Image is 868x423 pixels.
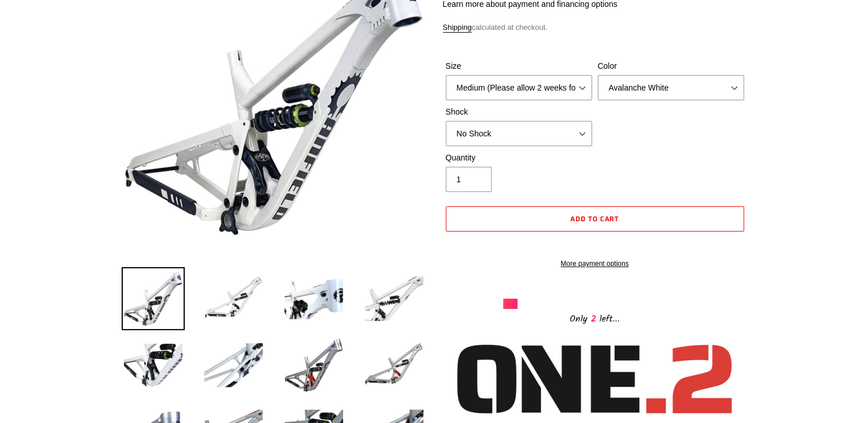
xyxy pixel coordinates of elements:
img: Load image into Gallery viewer, ONE.2 DH - Frameset [363,334,426,397]
div: calculated at checkout. [443,22,747,33]
img: Load image into Gallery viewer, ONE.2 DH - Frameset [282,334,345,397]
label: Shock [446,106,592,118]
img: Load image into Gallery viewer, ONE.2 DH - Frameset [202,267,265,330]
a: Shipping [443,23,472,33]
button: Add to cart [446,206,744,232]
img: Load image into Gallery viewer, ONE.2 DH - Frameset [122,267,185,330]
div: Only left... [503,309,687,327]
span: 2 [587,312,600,326]
label: Quantity [446,152,592,164]
img: Load image into Gallery viewer, ONE.2 DH - Frameset [363,267,426,330]
img: Load image into Gallery viewer, ONE.2 DH - Frameset [122,334,185,397]
a: More payment options [446,258,744,269]
label: Color [598,60,744,72]
img: Load image into Gallery viewer, ONE.2 DH - Frameset [202,334,265,397]
img: Load image into Gallery viewer, ONE.2 DH - Frameset [282,267,345,330]
label: Size [446,60,592,72]
span: Add to cart [570,213,620,224]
